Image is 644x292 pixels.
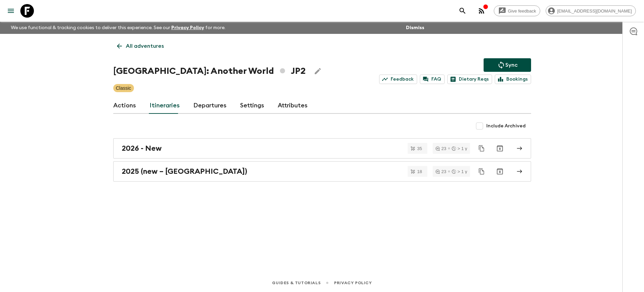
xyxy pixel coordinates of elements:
button: Duplicate [475,165,488,178]
p: All adventures [126,42,164,50]
button: Duplicate [475,142,488,154]
a: Departures [193,98,227,114]
button: Sync adventure departures to the booking engine [484,58,531,72]
a: 2026 - New [113,138,531,159]
a: Settings [240,98,264,114]
span: Give feedback [504,8,540,14]
div: > 1 y [452,146,467,151]
span: 35 [413,146,426,151]
a: Guides & Tutorials [272,279,320,287]
div: 23 [435,146,446,151]
a: Attributes [278,98,308,114]
a: Dietary Reqs [447,75,492,84]
button: search adventures [456,4,469,18]
a: Privacy Policy [334,279,372,287]
a: 2025 (new – [GEOGRAPHIC_DATA]) [113,161,531,182]
button: Archive [493,142,507,155]
h2: 2026 - New [122,144,162,153]
button: menu [4,4,18,18]
div: 23 [435,169,446,174]
a: FAQ [420,75,445,84]
a: Bookings [495,75,531,84]
p: Classic [116,85,131,91]
a: Privacy Policy [171,25,204,30]
button: Edit Adventure Title [311,64,325,78]
a: Actions [113,98,136,114]
a: All adventures [113,39,168,53]
button: Archive [493,165,507,178]
span: [EMAIL_ADDRESS][DOMAIN_NAME] [553,8,636,14]
a: Itineraries [150,98,180,114]
a: Give feedback [494,5,540,16]
div: > 1 y [452,169,467,174]
h1: [GEOGRAPHIC_DATA]: Another World JP2 [113,64,306,78]
p: We use functional & tracking cookies to deliver this experience. See our for more. [8,22,228,34]
a: Feedback [379,75,417,84]
span: Include Archived [486,123,526,129]
span: 18 [413,169,426,174]
h2: 2025 (new – [GEOGRAPHIC_DATA]) [122,167,247,176]
div: [EMAIL_ADDRESS][DOMAIN_NAME] [546,5,636,16]
button: Dismiss [404,23,426,33]
p: Sync [505,61,518,69]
